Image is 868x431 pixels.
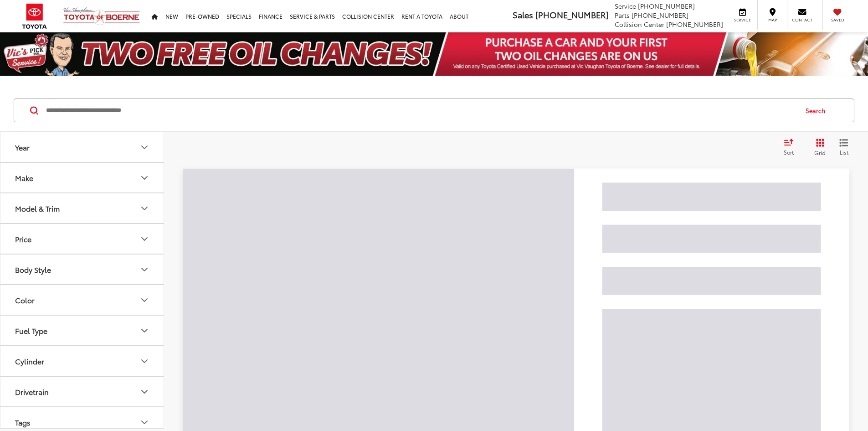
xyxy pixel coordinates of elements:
div: Make [139,172,150,183]
span: [PHONE_NUMBER] [535,9,608,21]
div: Make [15,173,33,182]
button: PricePrice [0,224,164,254]
button: YearYear [0,132,164,162]
div: Year [15,143,30,151]
div: Tags [139,417,150,428]
img: Vic Vaughan Toyota of Boerne [63,7,140,26]
div: Cylinder [139,356,150,367]
div: Price [15,234,31,243]
div: Color [15,296,35,304]
span: Service [732,17,753,23]
div: Fuel Type [15,326,47,335]
span: Sort [784,148,794,156]
span: Map [762,17,782,23]
div: Body Style [139,264,150,275]
div: Tags [15,418,31,426]
div: Drivetrain [15,387,49,396]
div: Model & Trim [15,204,60,213]
button: List View [832,138,855,156]
span: Grid [814,149,826,156]
span: Saved [827,17,847,23]
span: List [839,148,848,156]
button: DrivetrainDrivetrain [0,377,164,406]
span: Contact [792,17,812,23]
button: Grid View [804,138,832,156]
span: [PHONE_NUMBER] [632,10,688,20]
button: ColorColor [0,285,164,315]
div: Cylinder [15,357,44,365]
span: Collision Center [615,20,664,29]
div: Body Style [15,265,51,274]
div: Color [139,295,150,306]
button: Model & TrimModel & Trim [0,193,164,223]
span: [PHONE_NUMBER] [666,20,723,29]
span: Sales [513,9,533,21]
span: [PHONE_NUMBER] [638,1,695,10]
div: Price [139,234,150,244]
div: Fuel Type [139,325,150,336]
div: Drivetrain [139,386,150,397]
button: Body StyleBody Style [0,254,164,284]
button: Select sort value [779,138,804,156]
span: Service [615,1,636,10]
button: Search [797,99,838,122]
button: CylinderCylinder [0,346,164,376]
button: MakeMake [0,163,164,192]
span: Parts [615,10,630,20]
div: Model & Trim [139,203,150,214]
input: Search by Make, Model, or Keyword [45,99,797,121]
div: Year [139,142,150,153]
button: Fuel TypeFuel Type [0,316,164,345]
